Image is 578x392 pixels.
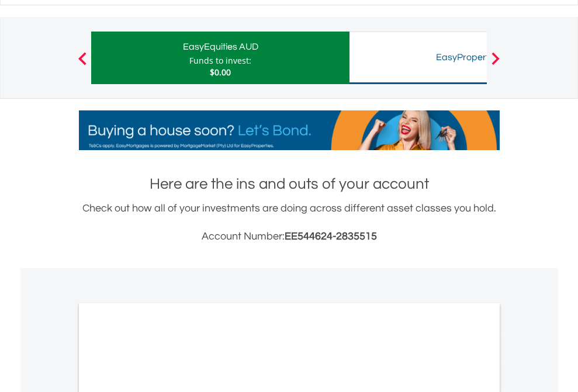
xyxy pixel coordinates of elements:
[79,200,500,245] div: Check out how all of your investments are doing across different asset classes you hold.
[210,67,231,78] span: $0.00
[71,58,94,70] button: Previous
[79,228,500,245] h3: Account Number:
[484,58,507,70] button: Next
[285,231,377,242] span: EE544624-2835515
[79,110,500,150] img: EasyMortage Promotion Banner
[79,174,500,195] h1: Here are the ins and outs of your account
[98,39,342,55] div: EasyEquities AUD
[189,55,251,67] div: Funds to invest:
